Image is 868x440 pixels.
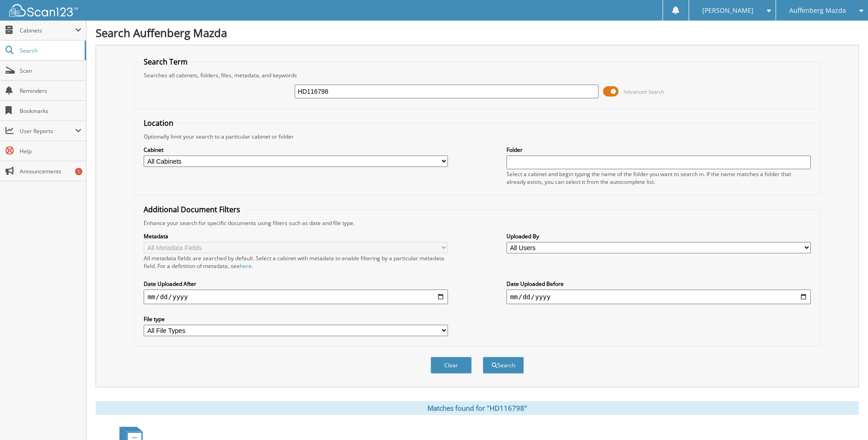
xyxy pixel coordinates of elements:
span: Auffenberg Mazda [789,8,846,13]
button: Clear [431,357,472,374]
span: Scan [20,67,81,75]
legend: Additional Document Filters [139,204,245,215]
span: Advanced Search [624,88,664,95]
div: Searches all cabinets, folders, files, metadata, and keywords [139,71,815,79]
label: Folder [507,146,811,154]
label: Uploaded By [507,232,811,240]
label: File type [144,315,448,323]
div: All metadata fields are searched by default. Select a cabinet with metadata to enable filtering b... [144,254,448,270]
span: Reminders [20,87,81,95]
label: Cabinet [144,146,448,154]
div: Select a cabinet and begin typing the name of the folder you want to search in. If the name match... [507,170,811,186]
div: 1 [75,168,82,175]
legend: Search Term [139,57,192,67]
span: Announcements [20,167,81,175]
label: Date Uploaded After [144,280,448,288]
a: here [240,262,252,270]
input: start [144,290,448,304]
span: Help [20,147,81,155]
div: Matches found for "HD116798" [96,401,859,415]
div: Optionally limit your search to a particular cabinet or folder [139,133,815,140]
label: Date Uploaded Before [507,280,811,288]
legend: Location [139,118,178,128]
input: end [507,290,811,304]
img: scan123-logo-white.svg [9,4,78,16]
span: User Reports [20,127,75,135]
div: Enhance your search for specific documents using filters such as date and file type. [139,219,815,227]
span: Cabinets [20,27,75,34]
span: Bookmarks [20,107,81,115]
button: Search [483,357,524,374]
span: [PERSON_NAME] [702,8,754,13]
h1: Search Auffenberg Mazda [96,25,859,40]
span: Search [20,47,80,54]
label: Metadata [144,232,448,240]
